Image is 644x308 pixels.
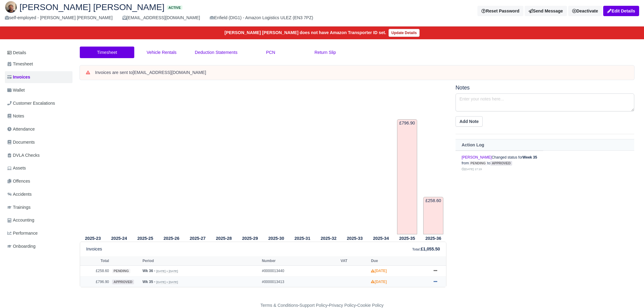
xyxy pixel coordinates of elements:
th: 2025-27 [185,235,211,242]
a: Details [5,47,72,58]
td: £258.60 [423,197,443,234]
div: self-employed - [PERSON_NAME] [PERSON_NAME] [5,14,113,21]
span: approved [112,280,134,284]
td: #0000013413 [260,276,339,287]
a: Terms & Conditions [260,303,298,308]
th: Number [260,256,339,265]
th: Action Log [456,139,634,151]
span: DVLA Checks [7,152,40,159]
th: 2025-33 [342,235,368,242]
a: Notes [5,110,72,122]
a: DVLA Checks [5,149,72,161]
div: Invoices are sent to [95,70,628,76]
strong: [DATE] [371,269,387,273]
div: [EMAIL_ADDRESS][DOMAIN_NAME] [122,14,200,21]
a: Edit Details [603,6,639,16]
span: Assets [7,165,26,172]
small: [DATE] 17:19 [462,167,482,171]
button: Reset Password [477,6,523,16]
small: [DATE] » [DATE] [156,269,178,273]
a: PCN [243,47,298,58]
a: Onboarding [5,240,72,252]
h5: Notes [456,85,634,91]
span: Timesheet [7,61,33,68]
small: [DATE] » [DATE] [156,280,178,284]
div: Enfield (DIG1) - Amazon Logistics ULEZ (EN3 7PZ) [210,14,313,21]
a: Invoices [5,71,72,83]
th: 2025-32 [315,235,342,242]
span: approved [490,161,512,166]
a: Vehicle Rentals [134,47,189,58]
td: £258.60 [80,266,111,277]
td: #0000013440 [260,266,339,277]
th: Due [369,256,428,265]
th: 2025-36 [420,235,446,242]
td: £796.90 [80,276,111,287]
span: pending [112,269,130,273]
strong: Wk 36 - [143,269,155,273]
span: Offences [7,178,30,185]
th: Period [141,256,260,265]
a: Assets [5,162,72,174]
th: 2025-28 [211,235,237,242]
span: Active [167,5,182,10]
th: 2025-24 [106,235,132,242]
span: [PERSON_NAME] [PERSON_NAME] [19,3,164,11]
a: Attendance [5,123,72,135]
a: Deactivate [568,6,602,16]
a: Performance [5,227,72,239]
th: Total [80,256,111,265]
span: Trainings [7,204,30,211]
a: Privacy Policy [329,303,356,308]
span: Wallet [7,87,25,94]
strong: [EMAIL_ADDRESS][DOMAIN_NAME] [133,70,206,75]
a: Customer Escalations [5,97,72,109]
th: 2025-29 [237,235,263,242]
a: Return Slip [298,47,352,58]
a: Timesheet [5,58,72,70]
td: £796.90 [397,119,417,234]
a: Update Details [389,29,419,37]
span: Accounting [7,217,34,224]
span: Customer Escalations [7,100,55,107]
span: Onboarding [7,243,36,250]
span: Performance [7,230,38,237]
th: 2025-26 [158,235,185,242]
strong: Wk 35 - [143,280,155,284]
a: Cookie Policy [357,303,383,308]
th: 2025-30 [263,235,289,242]
a: Accidents [5,188,72,200]
th: 2025-35 [394,235,420,242]
td: Changed status for from to [456,151,543,176]
a: Support Policy [300,303,328,308]
strong: [DATE] [371,280,387,284]
span: Notes [7,113,24,120]
a: Documents [5,136,72,148]
button: Add Note [456,116,483,127]
span: Invoices [7,74,30,81]
span: Documents [7,139,35,146]
th: 2025-34 [368,235,394,242]
a: [PERSON_NAME] [462,155,492,159]
th: 2025-31 [289,235,315,242]
small: Total [412,247,420,251]
div: : [412,246,440,253]
span: pending [469,161,487,166]
a: Timesheet [80,47,134,58]
iframe: Chat Widget [614,279,644,308]
th: 2025-25 [132,235,158,242]
a: Offences [5,175,72,187]
span: Accidents [7,191,32,198]
a: Trainings [5,201,72,213]
span: Attendance [7,126,35,133]
th: 2025-23 [80,235,106,242]
a: Deduction Statements [189,47,243,58]
a: Accounting [5,214,72,226]
a: Wallet [5,84,72,96]
h6: Invoices [86,247,102,252]
strong: Week 35 [523,155,537,159]
strong: £1,055.50 [421,247,440,251]
a: Send Message [525,6,567,16]
th: VAT [339,256,370,265]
